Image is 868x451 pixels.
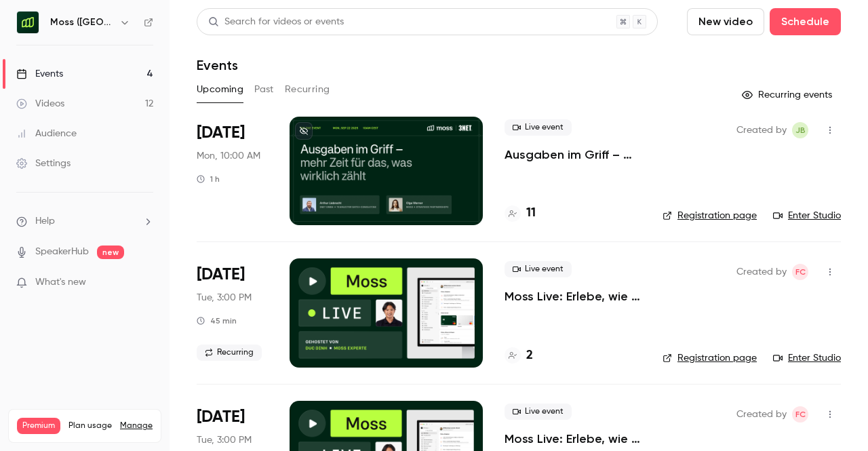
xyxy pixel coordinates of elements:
[197,258,268,367] div: Oct 7 Tue, 3:00 PM (Europe/Berlin)
[505,431,641,447] a: Moss Live: Erlebe, wie Moss das Ausgabenmanagement automatisiert
[208,15,344,29] div: Search for videos or events
[97,246,124,259] span: new
[197,57,238,73] h1: Events
[197,433,252,447] span: Tue, 3:00 PM
[505,347,533,365] a: 2
[35,245,89,259] a: SpeakerHub
[505,404,572,420] span: Live event
[197,122,245,144] span: [DATE]
[792,122,808,138] span: Jara Bockx
[687,8,764,35] button: New video
[50,16,114,29] h6: Moss ([GEOGRAPHIC_DATA])
[16,157,71,170] div: Settings
[526,204,536,222] h4: 11
[197,345,262,361] span: Recurring
[68,420,112,431] span: Plan usage
[197,174,220,184] div: 1 h
[795,264,806,280] span: FC
[792,406,808,423] span: Felicity Cator
[505,204,536,222] a: 11
[736,84,841,106] button: Recurring events
[773,351,841,365] a: Enter Studio
[736,264,787,280] span: Created by
[736,406,787,423] span: Created by
[663,209,757,222] a: Registration page
[35,214,55,229] span: Help
[792,264,808,280] span: Felicity Cator
[505,261,572,277] span: Live event
[16,97,64,111] div: Videos
[526,347,533,365] h4: 2
[16,214,153,229] li: help-dropdown-opener
[795,122,806,138] span: JB
[197,264,245,286] span: [DATE]
[197,406,245,428] span: [DATE]
[120,420,153,431] a: Manage
[35,275,86,290] span: What's new
[17,12,39,33] img: Moss (DE)
[254,79,274,100] button: Past
[197,315,237,326] div: 45 min
[16,127,77,140] div: Audience
[795,406,806,423] span: FC
[285,79,330,100] button: Recurring
[17,418,60,434] span: Premium
[736,122,787,138] span: Created by
[505,146,641,163] a: Ausgaben im Griff – mehr Zeit für das, was wirklich zählt
[773,209,841,222] a: Enter Studio
[197,117,268,225] div: Sep 22 Mon, 10:00 AM (Europe/Berlin)
[197,79,243,100] button: Upcoming
[197,291,252,305] span: Tue, 3:00 PM
[505,119,572,136] span: Live event
[197,149,260,163] span: Mon, 10:00 AM
[663,351,757,365] a: Registration page
[16,67,63,81] div: Events
[770,8,841,35] button: Schedule
[505,288,641,305] a: Moss Live: Erlebe, wie Moss das Ausgabenmanagement automatisiert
